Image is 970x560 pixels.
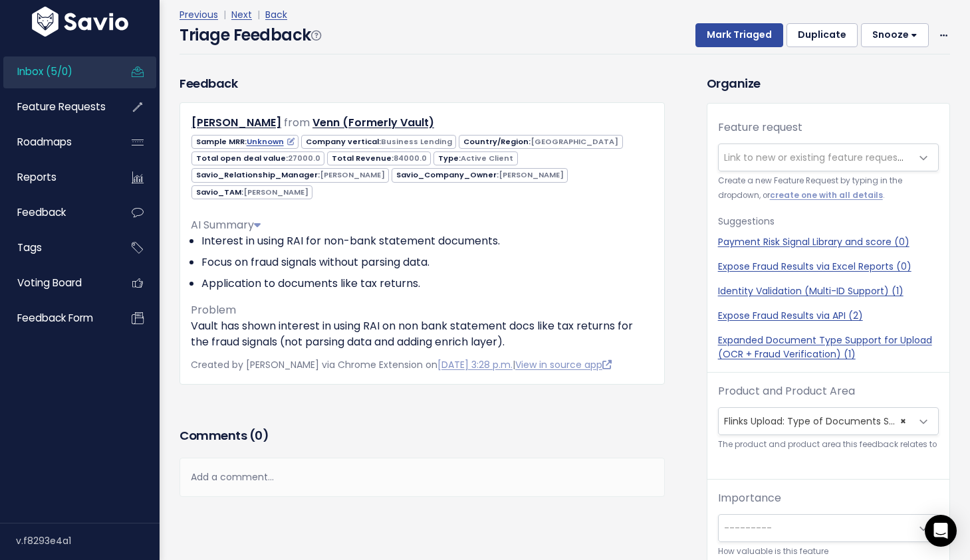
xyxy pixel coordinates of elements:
[191,168,389,182] span: Savio_Relationship_Manager:
[320,169,385,180] span: [PERSON_NAME]
[17,276,82,290] span: Voting Board
[3,233,110,263] a: Tags
[461,153,513,163] span: Active Client
[718,407,939,435] span: Flinks Upload: Type of Documents Supported
[255,427,263,444] span: 0
[900,408,906,434] span: ×
[719,408,911,434] span: Flinks Upload: Type of Documents Supported
[201,233,654,249] li: Interest in using RAI for non-bank statement documents.
[17,64,72,78] span: Inbox (5/0)
[17,240,42,254] span: Tags
[3,197,110,228] a: Feedback
[265,8,287,21] a: Back
[180,8,218,21] a: Previous
[515,358,612,371] a: View in source app
[718,333,939,361] a: Expanded Document Type Support for Upload (OCR + Fraud Verification) (1)
[191,135,299,149] span: Sample MRR:
[191,318,654,350] p: Vault has shown interest in using RAI on non bank statement docs like tax returns for the fraud s...
[201,254,654,270] li: Focus on fraud signals without parsing data.
[191,185,312,199] span: Savio_TAM:
[3,92,110,122] a: Feature Requests
[925,515,957,547] div: Open Intercom Messenger
[718,120,802,136] label: Feature request
[180,23,320,47] h4: Triage Feedback
[3,162,110,193] a: Reports
[255,8,263,21] span: |
[243,187,308,197] span: [PERSON_NAME]
[191,358,612,371] span: Created by [PERSON_NAME] via Chrome Extension on |
[3,127,110,157] a: Roadmaps
[17,135,72,149] span: Roadmaps
[29,7,132,37] img: logo-white.9d6f32f41409.svg
[191,217,261,233] span: AI Summary
[392,168,568,182] span: Savio_Company_Owner:
[17,205,66,219] span: Feedback
[770,190,883,201] a: create one with all details
[17,170,57,184] span: Reports
[3,268,110,298] a: Voting Board
[718,260,939,274] a: Expose Fraud Results via Excel Reports (0)
[724,151,908,164] span: Link to new or existing feature request...
[3,303,110,333] a: Feedback form
[17,100,106,114] span: Feature Requests
[17,311,93,325] span: Feedback form
[718,309,939,323] a: Expose Fraud Results via API (2)
[861,23,929,47] button: Snooze
[718,235,939,249] a: Payment Risk Signal Library and score (0)
[718,490,781,506] label: Importance
[180,74,237,92] h3: Feedback
[191,151,324,165] span: Total open deal value:
[201,276,654,292] li: Application to documents like tax returns.
[180,458,665,497] div: Add a comment...
[221,8,229,21] span: |
[394,153,427,163] span: 84000.0
[191,302,236,318] span: Problem
[718,174,939,203] small: Create a new Feature Request by typing in the dropdown, or .
[707,74,950,92] h3: Organize
[327,151,431,165] span: Total Revenue:
[531,136,618,147] span: [GEOGRAPHIC_DATA]
[191,115,281,130] a: [PERSON_NAME]
[284,115,310,130] span: from
[312,115,434,130] a: Venn (Formerly Vault)
[459,135,622,149] span: Country/Region:
[718,284,939,298] a: Identity Validation (Multi-ID Support) (1)
[231,8,252,21] a: Next
[695,23,783,47] button: Mark Triaged
[718,383,855,399] label: Product and Product Area
[3,56,110,87] a: Inbox (5/0)
[787,23,858,47] button: Duplicate
[718,545,939,559] small: How valuable is this feature
[301,135,456,149] span: Company vertical:
[180,426,665,445] h3: Comments ( )
[288,153,320,163] span: 27000.0
[718,438,939,452] small: The product and product area this feedback relates to
[437,358,513,371] a: [DATE] 3:28 p.m.
[247,136,295,147] a: Unknown
[433,151,517,165] span: Type:
[16,523,160,558] div: v.f8293e4a1
[718,213,939,230] p: Suggestions
[724,521,772,535] span: ---------
[381,136,452,147] span: Business Lending
[499,169,564,180] span: [PERSON_NAME]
